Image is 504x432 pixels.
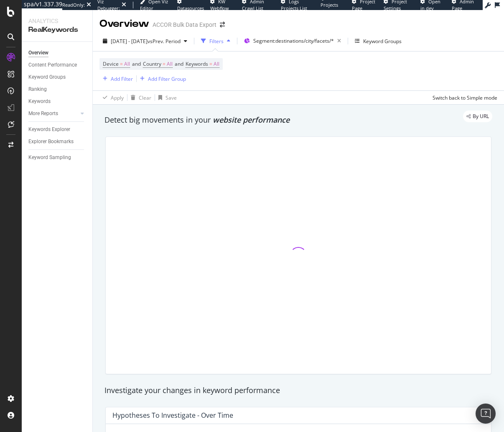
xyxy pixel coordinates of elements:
[177,5,204,11] span: Datasources
[175,60,183,67] span: and
[476,404,496,424] div: Open Intercom Messenger
[28,125,70,134] div: Keywords Explorer
[28,153,87,162] a: Keyword Sampling
[473,114,489,119] span: By URL
[28,61,87,69] a: Content Performance
[433,94,497,101] div: Switch back to Simple mode
[28,49,48,57] div: Overview
[28,49,87,57] a: Overview
[167,58,173,70] span: All
[28,85,87,94] a: Ranking
[28,25,86,35] div: RealKeywords
[253,37,334,44] span: Segment: destinations/city/facets/*
[62,2,85,8] div: ReadOnly:
[363,38,402,45] div: Keyword Groups
[186,60,208,67] span: Keywords
[28,73,87,82] a: Keyword Groups
[143,60,161,67] span: Country
[139,94,151,101] div: Clear
[103,60,119,67] span: Device
[155,91,177,104] button: Save
[99,17,149,31] div: Overview
[28,17,86,25] div: Analytics
[120,60,123,67] span: =
[28,97,51,106] div: Keywords
[28,97,87,106] a: Keywords
[209,38,224,45] div: Filters
[351,34,405,48] button: Keyword Groups
[99,74,133,84] button: Add Filter
[148,75,186,82] div: Add Filter Group
[214,58,219,70] span: All
[28,137,74,146] div: Explorer Bookmarks
[112,411,233,419] div: Hypotheses to Investigate - Over Time
[28,73,66,82] div: Keyword Groups
[220,22,225,28] div: arrow-right-arrow-left
[463,111,492,122] div: legacy label
[165,94,177,101] div: Save
[127,91,151,104] button: Clear
[111,94,124,101] div: Apply
[153,21,216,29] div: ACCOR Bulk Data Export
[111,38,148,45] span: [DATE] - [DATE]
[99,91,124,104] button: Apply
[148,38,181,45] span: vs Prev. Period
[28,61,77,69] div: Content Performance
[28,153,71,162] div: Keyword Sampling
[99,34,191,48] button: [DATE] - [DATE]vsPrev. Period
[429,91,497,104] button: Switch back to Simple mode
[28,109,78,118] a: More Reports
[28,125,87,134] a: Keywords Explorer
[137,74,186,84] button: Add Filter Group
[321,2,338,15] span: Projects List
[124,58,130,70] span: All
[241,34,344,48] button: Segment:destinations/city/facets/*
[198,34,234,48] button: Filters
[111,75,133,82] div: Add Filter
[104,385,492,396] div: Investigate your changes in keyword performance
[132,60,141,67] span: and
[28,85,47,94] div: Ranking
[209,60,212,67] span: =
[28,109,58,118] div: More Reports
[163,60,165,67] span: =
[28,137,87,146] a: Explorer Bookmarks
